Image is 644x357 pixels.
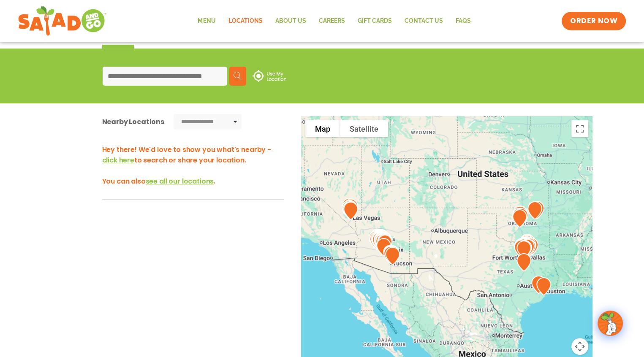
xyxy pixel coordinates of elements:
[312,11,351,31] a: Careers
[571,338,588,355] button: Map camera controls
[340,120,388,137] button: Show satellite imagery
[102,155,134,165] span: click here
[234,72,242,80] img: search.svg
[18,4,107,38] img: new-SAG-logo-768×292
[102,144,284,187] h3: Hey there! We'd love to show you what's nearby - to search or share your location. You can also .
[398,11,449,31] a: Contact Us
[571,120,588,137] button: Toggle fullscreen view
[305,120,340,137] button: Show street map
[351,11,398,31] a: GIFT CARDS
[449,11,477,31] a: FAQs
[102,116,164,127] div: Nearby Locations
[562,12,626,30] a: ORDER NOW
[146,176,214,186] span: see all our locations
[191,11,222,31] a: Menu
[253,70,286,82] img: use-location.svg
[191,11,477,31] nav: Menu
[269,11,312,31] a: About Us
[598,311,622,335] img: wpChatIcon
[570,16,617,26] span: ORDER NOW
[222,11,269,31] a: Locations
